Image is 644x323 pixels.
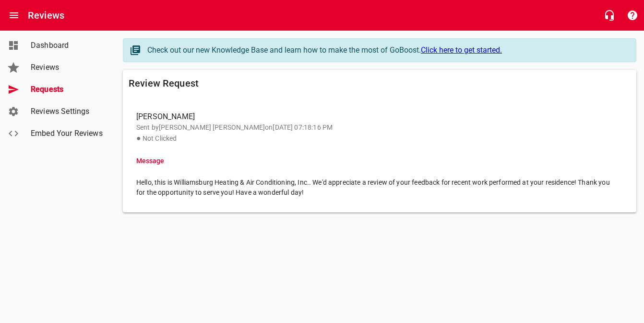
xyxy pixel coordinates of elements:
span: Requests [31,84,104,95]
a: Click here to get started. [421,45,502,55]
button: Open drawer [2,4,25,27]
h6: Reviews [28,8,64,23]
span: Hello, this is Williamsburg Heating & Air Conditioning, Inc.. We'd appreciate a review of your fe... [136,178,615,198]
p: Not Clicked [136,133,615,144]
span: [PERSON_NAME] [136,111,615,123]
h6: Review Request [129,76,631,91]
span: Dashboard [31,40,104,51]
span: Reviews Settings [31,106,104,117]
div: Check out our new Knowledge Base and learn how to make the most of GoBoost. [147,45,626,56]
li: Message [129,149,631,172]
button: Support Portal [621,4,644,27]
button: Live Chat [598,4,621,27]
span: Reviews [31,62,104,73]
span: ● [136,134,141,143]
span: Embed Your Reviews [31,128,104,139]
span: Sent by [PERSON_NAME] [PERSON_NAME] on [DATE] 07:18:16 PM [136,123,333,131]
